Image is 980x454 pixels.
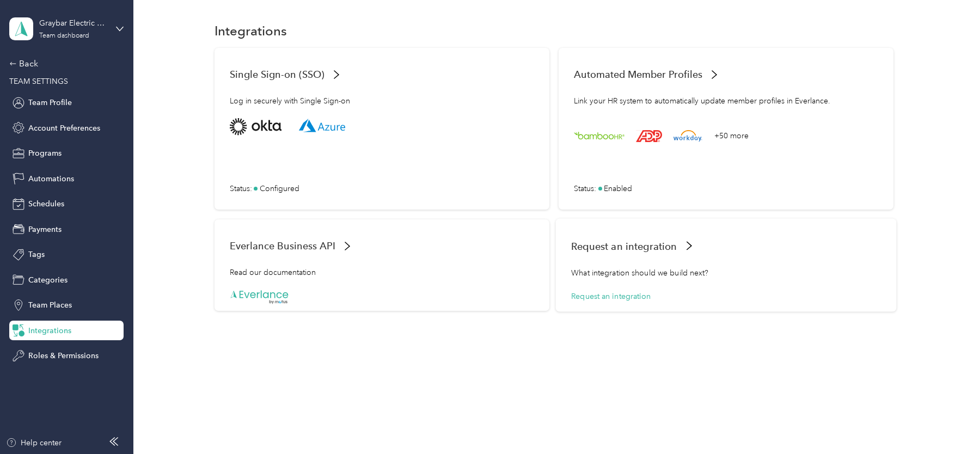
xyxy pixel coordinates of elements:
[28,122,100,134] span: Account Preferences
[28,274,68,286] span: Categories
[9,57,118,70] div: Back
[28,224,62,235] span: Payments
[9,77,68,86] span: TEAM SETTINGS
[230,95,534,118] div: Log in securely with Single Sign-on
[571,240,677,251] span: Request an integration
[571,290,881,302] div: Request an integration
[571,267,881,290] div: What integration should we build next?
[574,183,596,194] span: Status :
[28,198,64,210] span: Schedules
[230,69,324,80] span: Single Sign-on (SSO)
[230,183,252,194] span: Status :
[260,183,299,194] span: Configured
[6,437,62,449] button: Help center
[28,97,72,108] span: Team Profile
[28,299,72,311] span: Team Places
[230,240,335,251] span: Everlance Business API
[39,33,89,39] div: Team dashboard
[39,17,107,29] div: Graybar Electric Company, Inc
[714,130,749,142] div: +50 more
[28,325,71,336] span: Integrations
[919,393,980,454] iframe: Everlance-gr Chat Button Frame
[574,69,702,80] span: Automated Member Profiles
[604,183,632,194] span: Enabled
[28,148,62,159] span: Programs
[28,350,99,361] span: Roles & Permissions
[574,95,878,118] div: Link your HR system to automatically update member profiles in Everlance.
[28,173,74,185] span: Automations
[215,25,287,36] h1: Integrations
[230,267,534,290] div: Read our documentation
[28,249,45,260] span: Tags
